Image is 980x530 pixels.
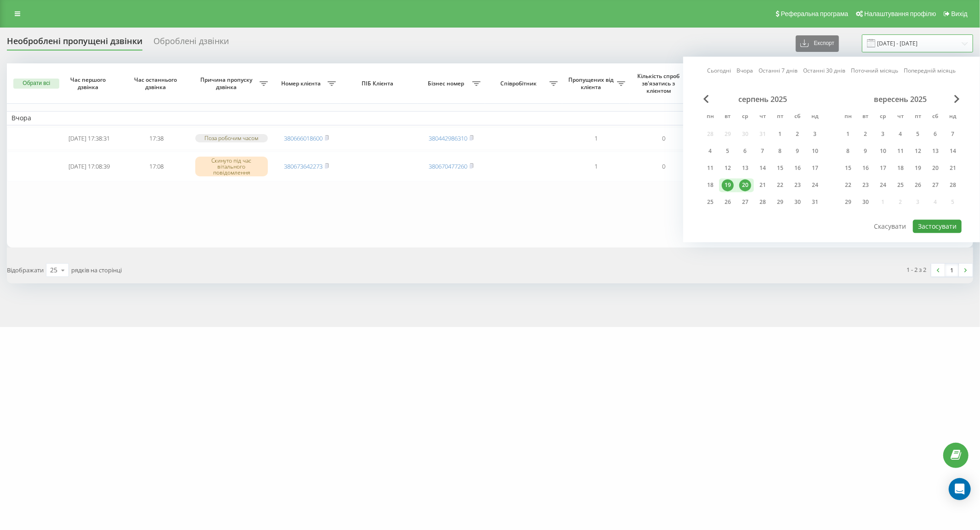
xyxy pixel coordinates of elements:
abbr: четвер [894,110,907,124]
span: Відображати [7,266,44,274]
div: 18 [895,162,906,174]
div: 6 [739,145,751,157]
div: сб 30 серп 2025 р. [789,195,806,209]
div: пт 22 серп 2025 р. [771,178,789,192]
div: 14 [757,162,769,174]
div: пн 8 вер 2025 р. [839,144,857,158]
div: чт 7 серп 2025 р. [754,144,771,158]
div: вт 16 вер 2025 р. [857,161,874,175]
div: 9 [792,145,804,157]
div: 19 [722,179,734,191]
div: вересень 2025 [839,95,962,104]
abbr: субота [929,110,942,124]
abbr: п’ятниця [911,110,925,124]
div: 30 [860,196,872,208]
div: 21 [947,162,959,174]
div: 20 [929,162,941,174]
div: вт 26 серп 2025 р. [719,195,736,209]
div: 25 [895,179,906,191]
div: 29 [774,196,786,208]
td: 1 [562,127,630,150]
span: Час першого дзвінка [63,76,115,90]
td: 17:38 [123,127,190,150]
div: 18 [704,179,716,191]
div: нд 17 серп 2025 р. [806,161,824,175]
span: Реферальна програма [781,10,849,17]
div: нд 24 серп 2025 р. [806,178,824,192]
div: пт 19 вер 2025 р. [909,161,927,175]
div: 23 [860,179,872,191]
a: Вчора [737,67,753,75]
div: 1 - 2 з 2 [907,265,927,274]
div: 7 [947,128,959,140]
div: пт 12 вер 2025 р. [909,144,927,158]
span: Співробітник [490,80,549,87]
abbr: вівторок [721,110,735,124]
button: Застосувати [913,220,962,233]
button: Скасувати [869,220,912,233]
a: 380442986310 [429,134,467,142]
div: ср 6 серп 2025 р. [736,144,754,158]
div: 6 [929,128,941,140]
div: 10 [809,145,821,157]
div: вт 30 вер 2025 р. [857,195,874,209]
div: 26 [912,179,924,191]
div: пн 29 вер 2025 р. [839,195,857,209]
div: чт 14 серп 2025 р. [754,161,771,175]
div: пт 29 серп 2025 р. [771,195,789,209]
div: 15 [842,162,854,174]
div: 19 [912,162,924,174]
div: 17 [809,162,821,174]
div: 5 [912,128,924,140]
div: ср 24 вер 2025 р. [874,178,892,192]
div: 9 [860,145,872,157]
div: сб 9 серп 2025 р. [789,144,806,158]
div: 8 [774,145,786,157]
div: чт 21 серп 2025 р. [754,178,771,192]
div: пт 15 серп 2025 р. [771,161,789,175]
div: вт 23 вер 2025 р. [857,178,874,192]
div: 8 [842,145,854,157]
div: чт 4 вер 2025 р. [892,127,909,141]
a: Останні 30 днів [804,67,846,75]
div: нд 10 серп 2025 р. [806,144,824,158]
div: вт 9 вер 2025 р. [857,144,874,158]
button: Обрати всі [13,79,59,89]
div: 24 [877,179,889,191]
div: пн 18 серп 2025 р. [702,178,719,192]
div: 24 [809,179,821,191]
div: 5 [722,145,734,157]
div: пн 25 серп 2025 р. [702,195,719,209]
div: 21 [757,179,769,191]
div: пт 5 вер 2025 р. [909,127,927,141]
div: 12 [722,162,734,174]
div: 1 [842,128,854,140]
div: нд 3 серп 2025 р. [806,127,824,141]
abbr: середа [876,110,890,124]
div: ср 27 серп 2025 р. [736,195,754,209]
div: ср 17 вер 2025 р. [874,161,892,175]
div: 10 [877,145,889,157]
div: Скинуто під час вітального повідомлення [195,157,268,177]
td: 0 [630,127,697,150]
div: чт 25 вер 2025 р. [892,178,909,192]
div: ср 13 серп 2025 р. [736,161,754,175]
div: нд 7 вер 2025 р. [944,127,962,141]
div: пт 8 серп 2025 р. [771,144,789,158]
div: пт 1 серп 2025 р. [771,127,789,141]
abbr: п’ятниця [773,110,787,124]
div: нд 31 серп 2025 р. [806,195,824,209]
span: Кількість спроб зв'язатись з клієнтом [634,73,685,94]
div: 12 [912,145,924,157]
div: 3 [809,128,821,140]
div: сб 6 вер 2025 р. [927,127,944,141]
div: чт 11 вер 2025 р. [892,144,909,158]
td: Вчора [7,111,973,125]
a: Попередній місяць [904,67,956,75]
div: 20 [739,179,751,191]
div: сб 20 вер 2025 р. [927,161,944,175]
div: 27 [739,196,751,208]
div: чт 28 серп 2025 р. [754,195,771,209]
span: Next Month [954,95,960,103]
div: 31 [809,196,821,208]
